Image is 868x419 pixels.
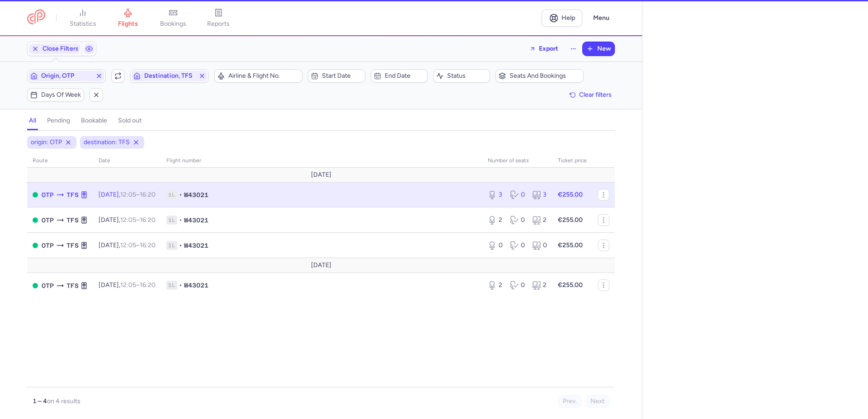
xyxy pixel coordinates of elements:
h4: sold out [118,117,142,125]
span: OPEN [33,283,38,288]
span: bookings [160,20,186,28]
button: Prev. [558,395,582,408]
button: Status [433,69,490,83]
h4: pending [47,117,70,125]
div: 0 [532,241,547,250]
th: route [27,154,93,168]
strong: €255.00 [558,241,583,249]
span: [DATE], [99,281,156,289]
time: 16:20 [140,216,156,224]
span: W43021 [184,216,208,225]
span: End date [385,72,425,80]
span: Destination, TFS [144,72,195,80]
span: Clear filters [579,91,612,98]
h4: all [29,117,36,125]
strong: 1 – 4 [33,397,47,405]
span: Days of week [41,91,81,99]
th: Ticket price [552,154,592,168]
th: number of seats [482,154,552,168]
span: Export [539,45,558,52]
button: Start date [308,69,365,83]
span: • [179,241,182,250]
span: Sur Reina Sofia, Tenerife Sur, Spain [66,281,79,291]
strong: €255.00 [558,191,583,198]
time: 12:05 [120,281,136,289]
span: • [179,190,182,199]
div: 2 [532,281,547,290]
span: Henri Coanda International, Bucharest, Romania [42,281,54,291]
span: [DATE], [99,191,156,198]
span: W43021 [184,190,208,199]
time: 12:05 [120,241,136,249]
span: 1L [166,241,177,250]
button: Airline & Flight No. [214,69,302,83]
div: 0 [510,190,525,199]
span: W43021 [184,241,208,250]
time: 16:20 [140,281,156,289]
th: Flight number [161,154,482,168]
span: OTP [42,215,54,225]
strong: €255.00 [558,281,583,289]
span: Close Filters [42,45,79,52]
span: – [120,241,156,249]
span: Sur Reina Sofia, Tenerife Sur, Spain [66,215,79,225]
span: – [120,216,156,224]
span: Airline & Flight No. [228,72,299,80]
div: 2 [532,216,547,225]
span: Help [561,14,575,21]
a: statistics [60,8,105,28]
span: 1L [166,190,177,199]
time: 12:05 [120,216,136,224]
span: 1L [166,216,177,225]
button: New [583,42,614,56]
span: Henri Coanda International, Bucharest, Romania [42,240,54,250]
a: Help [542,9,582,27]
span: Origin, OTP [41,72,92,80]
div: 0 [510,241,525,250]
h4: bookable [81,117,107,125]
span: • [179,281,182,290]
a: bookings [151,8,196,28]
span: [DATE], [99,216,156,224]
span: New [597,45,611,52]
span: destination: TFS [84,138,130,147]
button: Destination, TFS [130,69,209,83]
a: flights [105,8,151,28]
span: statistics [70,20,96,28]
span: flights [118,20,138,28]
button: Days of week [27,88,84,102]
span: [DATE], [99,241,156,249]
span: OPEN [33,243,38,248]
div: 3 [532,190,547,199]
strong: €255.00 [558,216,583,224]
div: 2 [488,216,503,225]
span: – [120,281,156,289]
span: on 4 results [47,397,80,405]
button: End date [371,69,428,83]
button: Export [524,42,564,56]
span: 1L [166,281,177,290]
button: Menu [588,9,615,27]
span: Status [447,72,487,80]
time: 16:20 [140,191,156,198]
span: – [120,191,156,198]
time: 16:20 [140,241,156,249]
span: W43021 [184,281,208,290]
span: Sur Reina Sofia, Tenerife Sur, Spain [66,190,79,200]
div: 0 [510,281,525,290]
span: [DATE] [311,171,331,179]
button: Next [585,395,609,408]
button: Clear filters [566,88,615,102]
time: 12:05 [120,191,136,198]
th: date [93,154,161,168]
button: Seats and bookings [495,69,584,83]
button: Origin, OTP [27,69,106,83]
span: [DATE] [311,262,331,269]
button: Close Filters [28,42,82,56]
span: OPEN [33,217,38,223]
span: Start date [322,72,362,80]
div: 3 [488,190,503,199]
span: OPEN [33,192,38,198]
div: 0 [488,241,503,250]
a: CitizenPlane red outlined logo [27,9,45,26]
